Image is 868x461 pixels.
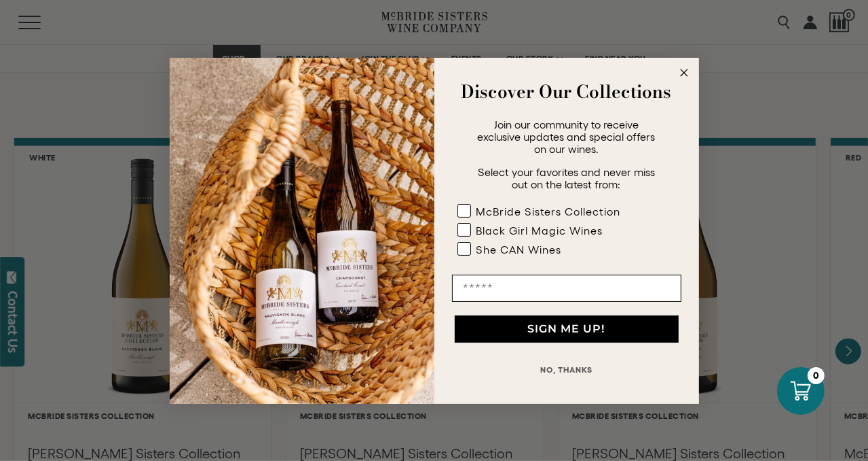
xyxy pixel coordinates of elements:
[808,367,825,384] div: 0
[452,356,681,383] button: NO, THANKS
[476,243,562,256] div: She CAN Wines
[476,205,621,218] div: McBride Sisters Collection
[452,275,681,302] input: Email
[476,224,603,237] div: Black Girl Magic Wines
[455,315,679,343] button: SIGN ME UP!
[478,166,655,190] span: Select your favorites and never miss out on the latest from:
[461,78,672,105] strong: Discover Our Collections
[170,58,434,404] img: 42653730-7e35-4af7-a99d-12bf478283cf.jpeg
[478,118,656,155] span: Join our community to receive exclusive updates and special offers on our wines.
[676,65,692,81] button: Close dialog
